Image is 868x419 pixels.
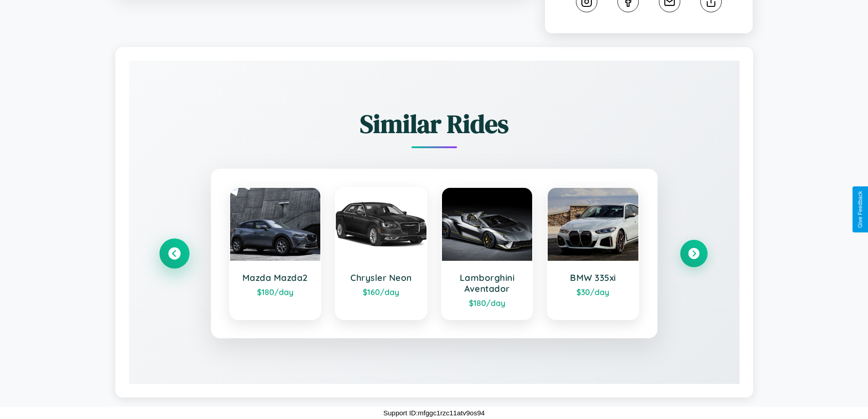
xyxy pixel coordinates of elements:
h3: Chrysler Neon [345,272,417,283]
div: $ 30 /day [557,287,629,297]
h2: Similar Rides [161,106,708,141]
h3: BMW 335xi [557,272,629,283]
a: Chrysler Neon$160/day [335,187,427,320]
a: Mazda Mazda2$180/day [229,187,322,320]
p: Support ID: mfggc1rzc11atv9os94 [383,407,485,419]
h3: Lamborghini Aventador [451,272,524,294]
div: Give Feedback [857,191,863,228]
a: Lamborghini Aventador$180/day [441,187,534,320]
h3: Mazda Mazda2 [239,272,312,283]
a: BMW 335xi$30/day [547,187,639,320]
div: $ 160 /day [345,287,417,297]
div: $ 180 /day [239,287,312,297]
div: $ 180 /day [451,298,524,308]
